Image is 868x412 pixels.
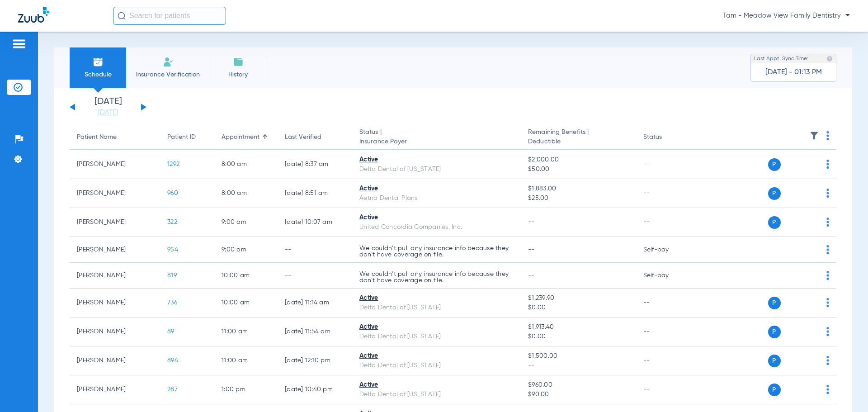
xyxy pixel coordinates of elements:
img: group-dot-blue.svg [826,160,829,169]
span: 1292 [167,161,179,167]
span: 322 [167,219,177,225]
img: Search Icon [118,12,126,20]
td: [DATE] 12:10 PM [278,346,352,375]
td: -- [636,346,697,375]
span: $1,913.40 [528,322,628,332]
td: [PERSON_NAME] [70,263,160,289]
span: 894 [167,357,178,364]
td: [PERSON_NAME] [70,237,160,263]
span: P [768,187,781,200]
img: group-dot-blue.svg [826,245,829,254]
td: [DATE] 11:14 AM [278,289,352,317]
div: Delta Dental of [US_STATE] [359,165,514,174]
div: Active [359,380,514,390]
span: Last Appt. Sync Time: [754,54,808,63]
td: [PERSON_NAME] [70,208,160,237]
div: Delta Dental of [US_STATE] [359,332,514,341]
p: We couldn’t pull any insurance info because they don’t have coverage on file. [359,271,514,284]
span: [DATE] - 01:13 PM [765,68,822,77]
span: P [768,297,781,309]
div: Active [359,294,514,303]
span: -- [528,361,628,370]
img: x.svg [806,160,815,169]
td: [DATE] 8:37 AM [278,150,352,179]
span: $960.00 [528,380,628,390]
td: [DATE] 8:51 AM [278,179,352,208]
td: [DATE] 10:07 AM [278,208,352,237]
td: 8:00 AM [214,150,278,179]
span: -- [528,219,535,225]
div: Active [359,351,514,361]
img: x.svg [806,245,815,254]
a: [DATE] [81,108,135,117]
img: x.svg [806,327,815,336]
span: $0.00 [528,303,628,313]
img: group-dot-blue.svg [826,271,829,280]
img: group-dot-blue.svg [826,189,829,198]
div: Active [359,155,514,165]
td: 9:00 AM [214,208,278,237]
td: Self-pay [636,263,697,289]
span: $1,500.00 [528,351,628,361]
div: Aetna Dental Plans [359,194,514,203]
td: -- [636,317,697,346]
div: Patient Name [77,133,153,142]
div: Active [359,184,514,194]
img: x.svg [806,298,815,307]
td: [PERSON_NAME] [70,179,160,208]
img: x.svg [806,271,815,280]
span: $0.00 [528,332,628,341]
img: Zuub Logo [18,7,49,23]
td: 1:00 PM [214,375,278,404]
img: x.svg [806,189,815,198]
div: United Concordia Companies, Inc. [359,223,514,232]
input: Search for patients [113,7,226,25]
div: Delta Dental of [US_STATE] [359,361,514,370]
div: Delta Dental of [US_STATE] [359,390,514,399]
img: last sync help info [826,56,833,62]
td: 9:00 AM [214,237,278,263]
th: Remaining Benefits | [521,125,636,150]
td: -- [636,208,697,237]
td: [DATE] 11:54 AM [278,317,352,346]
span: 819 [167,272,177,279]
div: Appointment [222,133,259,142]
td: 11:00 AM [214,317,278,346]
div: Appointment [222,133,270,142]
img: group-dot-blue.svg [826,356,829,365]
div: Last Verified [285,133,345,142]
span: Insurance Verification [133,70,203,79]
td: -- [636,150,697,179]
img: filter.svg [810,131,819,140]
td: [PERSON_NAME] [70,346,160,375]
span: 89 [167,328,175,335]
td: -- [278,263,352,289]
span: $1,239.90 [528,294,628,303]
li: [DATE] [81,97,135,117]
td: 10:00 AM [214,289,278,317]
span: P [768,355,781,367]
img: x.svg [806,218,815,227]
th: Status | [352,125,521,150]
span: -- [528,272,535,279]
span: -- [528,246,535,253]
img: group-dot-blue.svg [826,385,829,394]
td: 10:00 AM [214,263,278,289]
img: x.svg [806,385,815,394]
td: [PERSON_NAME] [70,317,160,346]
span: P [768,158,781,171]
span: $25.00 [528,194,628,203]
div: Patient ID [167,133,196,142]
div: Active [359,213,514,223]
td: -- [636,289,697,317]
td: -- [636,179,697,208]
span: $50.00 [528,165,628,174]
div: Patient ID [167,133,207,142]
span: $1,883.00 [528,184,628,194]
span: P [768,326,781,338]
span: 287 [167,386,178,393]
span: History [217,70,259,79]
img: group-dot-blue.svg [826,327,829,336]
p: We couldn’t pull any insurance info because they don’t have coverage on file. [359,245,514,258]
span: $2,000.00 [528,155,628,165]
